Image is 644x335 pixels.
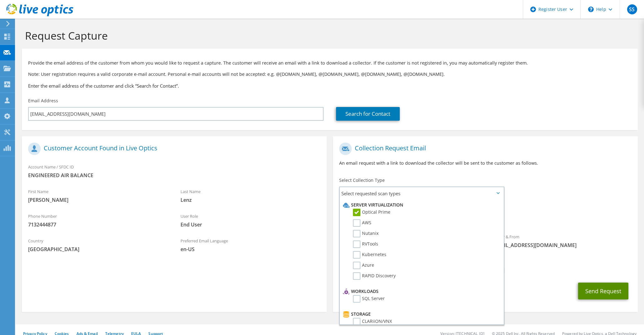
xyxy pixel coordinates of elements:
p: Note: User registration requires a valid corporate e-mail account. Personal e-mail accounts will ... [28,71,632,78]
li: Server Virtualization [341,201,500,209]
label: Azure [353,262,374,269]
p: An email request with a link to download the collector will be sent to the customer as follows. [339,160,632,167]
li: Workloads [341,288,500,295]
span: SS [627,4,637,14]
div: First Name [22,185,174,206]
p: Provide the email address of the customer from whom you would like to request a capture. The cust... [28,60,632,66]
a: Search for Contact [336,107,400,121]
h1: Customer Account Found in Live Optics [28,143,317,155]
label: RAPID Discovery [353,272,396,280]
label: Email Address [28,98,58,104]
div: To [333,230,485,252]
label: SQL Server [353,295,385,303]
li: Storage [341,310,500,318]
div: Preferred Email Language [174,234,327,256]
span: [PERSON_NAME] [28,197,168,203]
div: Requested Collections [333,202,638,227]
div: Account Name / SFDC ID [22,160,327,182]
label: Optical Prime [353,209,390,216]
span: [GEOGRAPHIC_DATA] [28,246,168,253]
span: [EMAIL_ADDRESS][DOMAIN_NAME] [492,242,632,249]
svg: \n [588,7,594,12]
h1: Collection Request Email [339,143,628,155]
label: Kubernetes [353,251,386,259]
label: CLARiiON/VNX [353,318,392,325]
div: Country [22,234,174,256]
div: Sender & From [485,230,638,252]
div: Last Name [174,185,327,206]
span: Lenz [181,197,320,203]
label: Select Collection Type [339,177,385,183]
div: CC & Reply To [333,255,638,276]
button: Send Request [578,283,628,299]
span: en-US [181,246,320,253]
h3: Enter the email address of the customer and click “Search for Contact”. [28,82,632,89]
div: Phone Number [22,210,174,231]
label: RVTools [353,240,378,248]
div: User Role [174,210,327,231]
label: AWS [353,219,371,227]
label: Nutanix [353,230,379,237]
span: Select requested scan types [340,187,503,200]
h1: Request Capture [25,29,632,42]
span: 7132444877 [28,221,168,228]
span: ENGINEERED AIR BALANCE [28,172,320,179]
span: End User [181,221,320,228]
